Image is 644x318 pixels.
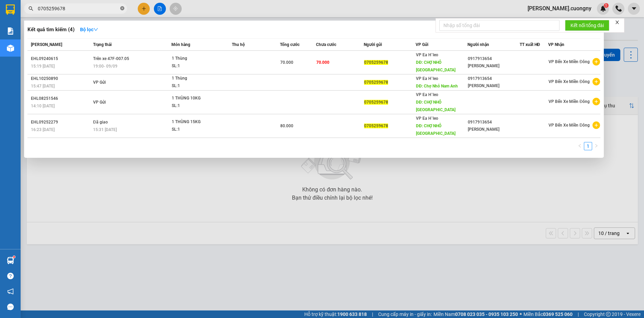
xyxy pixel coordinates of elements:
[468,119,519,126] div: 0917913654
[80,27,98,32] strong: Bộ lọc
[93,100,106,105] span: VP Gửi
[232,42,245,47] span: Thu hộ
[584,142,592,150] a: 1
[416,60,455,72] span: DĐ: CHỢ NHỎ [GEOGRAPHIC_DATA]
[570,22,604,29] span: Kết nối tổng đài
[93,27,98,32] span: down
[316,42,336,47] span: Chưa cước
[467,42,489,47] span: Người nhận
[364,60,388,65] span: 0705259678
[280,42,300,47] span: Tổng cước
[468,126,519,133] div: [PERSON_NAME]
[316,60,329,65] span: 70.000
[416,116,438,121] span: VP Ea H`leo
[93,120,108,125] span: Đã giao
[93,127,117,132] span: 15:31 [DATE]
[549,99,590,104] span: VP Bến Xe Miền Đông
[576,142,584,150] button: left
[172,118,223,126] div: 1 THÙNG 15KG
[565,20,609,31] button: Kết nối tổng đài
[31,42,62,47] span: [PERSON_NAME]
[548,42,564,47] span: VP Nhận
[468,82,519,90] div: [PERSON_NAME]
[31,75,91,82] div: EHL10250890
[172,102,223,110] div: SL: 1
[364,80,388,85] span: 0705259678
[416,92,438,97] span: VP Ea H`leo
[592,142,600,150] li: Next Page
[31,64,55,69] span: 15:19 [DATE]
[172,82,223,90] div: SL: 1
[31,119,91,126] div: EHL09252279
[578,144,582,148] span: left
[364,42,382,47] span: Người gửi
[75,24,104,35] button: Bộ lọcdown
[6,4,15,15] img: logo-vxr
[7,304,14,310] span: message
[549,79,590,84] span: VP Bến Xe Miền Đông
[592,142,600,150] button: right
[594,144,598,148] span: right
[416,84,458,89] span: DĐ: Chợ Nhỏ Nam Anh
[7,45,14,52] img: warehouse-icon
[468,62,519,70] div: [PERSON_NAME]
[592,98,600,105] span: plus-circle
[439,20,560,31] input: Nhập số tổng đài
[576,142,584,150] li: Previous Page
[31,104,55,108] span: 14:10 [DATE]
[615,20,620,25] span: close
[31,84,55,89] span: 15:47 [DATE]
[31,55,91,62] div: EHL09240615
[416,76,438,81] span: VP Ea H`leo
[93,56,129,61] span: Trên xe 47F-007.05
[7,273,14,279] span: question-circle
[13,256,15,258] sup: 1
[7,257,14,264] img: warehouse-icon
[416,123,455,136] span: DĐ: CHỢ NHỎ [GEOGRAPHIC_DATA]
[7,288,14,295] span: notification
[29,6,33,11] span: search
[592,121,600,129] span: plus-circle
[93,80,106,85] span: VP Gửi
[31,95,91,102] div: EHL08251546
[549,123,590,128] span: VP Bến Xe Miền Đông
[171,42,190,47] span: Món hàng
[416,100,455,112] span: DĐ: CHỢ NHỎ [GEOGRAPHIC_DATA]
[172,55,223,62] div: 1 Thùng
[172,62,223,70] div: SL: 1
[416,42,428,47] span: VP Gửi
[120,6,124,10] span: close-circle
[468,75,519,82] div: 0917913654
[592,78,600,85] span: plus-circle
[93,64,117,69] span: 19:00 - 09/09
[280,60,293,65] span: 70.000
[172,126,223,133] div: SL: 1
[120,5,124,12] span: close-circle
[172,75,223,82] div: 1 Thùng
[520,42,540,47] span: TT xuất HĐ
[93,42,112,47] span: Trạng thái
[27,26,75,33] h3: Kết quả tìm kiếm ( 4 )
[584,142,592,150] li: 1
[31,127,55,132] span: 16:23 [DATE]
[592,58,600,66] span: plus-circle
[38,5,119,12] input: Tìm tên, số ĐT hoặc mã đơn
[468,55,519,62] div: 0917913654
[416,52,438,57] span: VP Ea H`leo
[549,59,590,64] span: VP Bến Xe Miền Đông
[172,95,223,102] div: 1 THÙNG 10KG
[364,123,388,128] span: 0705259678
[364,100,388,105] span: 0705259678
[7,27,14,35] img: solution-icon
[280,123,293,128] span: 80.000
